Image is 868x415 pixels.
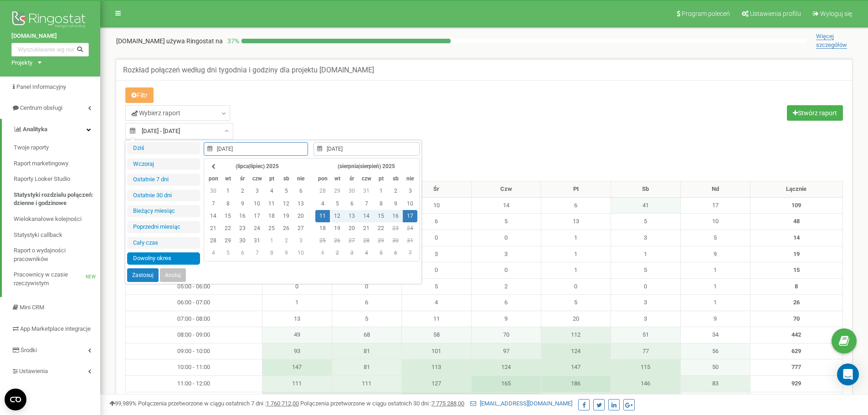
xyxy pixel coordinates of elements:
[264,185,279,197] td: 4
[264,247,279,259] td: 8
[403,210,417,222] td: 17
[315,185,330,197] td: 28
[374,235,388,247] td: 29
[235,210,250,222] td: 16
[471,295,541,311] td: 6
[403,247,417,259] td: 7
[235,173,250,185] th: śr
[262,359,332,376] td: 147
[160,268,186,282] button: Anuluj
[541,295,611,311] td: 5
[20,304,44,311] span: Mini CRM
[23,126,47,133] span: Analityka
[235,247,250,259] td: 6
[166,37,223,45] span: używa Ringostat na
[116,36,223,46] p: [DOMAIN_NAME]
[125,105,230,121] a: Wybierz raport
[403,173,417,185] th: nie
[359,222,374,235] td: 21
[293,210,308,222] td: 20
[471,214,541,230] td: 5
[235,185,250,197] td: 2
[262,295,332,311] td: 1
[125,87,154,103] button: Filtr
[330,210,344,222] td: 12
[471,359,541,376] td: 124
[344,198,359,210] td: 6
[401,327,471,343] td: 58
[401,181,471,198] th: Śr
[250,210,264,222] td: 17
[14,159,68,168] span: Raport marketingowy
[680,214,750,230] td: 10
[541,230,611,246] td: 1
[221,235,235,247] td: 29
[374,247,388,259] td: 5
[2,119,100,140] a: Analityka
[221,222,235,235] td: 22
[315,198,330,210] td: 4
[359,247,374,259] td: 4
[126,295,262,311] td: 06:00 - 07:00
[820,10,852,17] span: Wyloguj się
[374,210,388,222] td: 15
[330,235,344,247] td: 26
[14,143,49,152] span: Twoje raporty
[14,191,96,208] span: Statystyki rozdziału połączeń: dzienne i godzinowe
[127,158,200,170] li: Wczoraj
[14,246,96,263] span: Raport o wydajności pracowników
[388,185,403,197] td: 2
[279,198,293,210] td: 12
[793,266,800,273] strong: 15
[206,222,221,235] td: 21
[315,247,330,259] td: 1
[344,222,359,235] td: 20
[374,198,388,210] td: 8
[344,247,359,259] td: 3
[541,311,611,327] td: 20
[471,392,541,408] td: 163
[332,278,401,295] td: 0
[611,327,680,343] td: 51
[206,185,221,197] td: 30
[14,271,86,287] span: Pracownicy w czasie rzeczywistym
[403,222,417,235] td: 24
[374,185,388,197] td: 1
[127,190,200,202] li: Ostatnie 30 dni
[680,295,750,311] td: 1
[126,359,262,376] td: 10:00 - 11:00
[126,278,262,295] td: 05:00 - 06:00
[19,368,48,374] span: Ustawienia
[793,218,800,225] strong: 48
[293,222,308,235] td: 27
[401,230,471,246] td: 0
[471,230,541,246] td: 0
[279,247,293,259] td: 9
[14,171,100,187] a: Raporty Looker Studio
[221,173,235,185] th: wt
[264,198,279,210] td: 11
[680,311,750,327] td: 9
[264,235,279,247] td: 1
[262,392,332,408] td: 131
[330,160,403,173] th: (sierpnia|sierpień) 2025
[680,327,750,343] td: 34
[14,227,100,243] a: Statystyki callback
[471,343,541,359] td: 97
[837,364,859,385] div: Open Intercom Messenger
[401,376,471,392] td: 127
[332,327,401,343] td: 68
[250,247,264,259] td: 7
[20,325,91,332] span: App Marketplace integracje
[541,392,611,408] td: 150
[611,230,680,246] td: 3
[315,210,330,222] td: 11
[250,185,264,197] td: 3
[344,173,359,185] th: śr
[374,222,388,235] td: 22
[138,400,299,407] span: Połączenia przetworzone w ciągu ostatnich 7 dni :
[541,214,611,230] td: 13
[680,246,750,262] td: 9
[223,36,241,46] p: 37 %
[403,198,417,210] td: 10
